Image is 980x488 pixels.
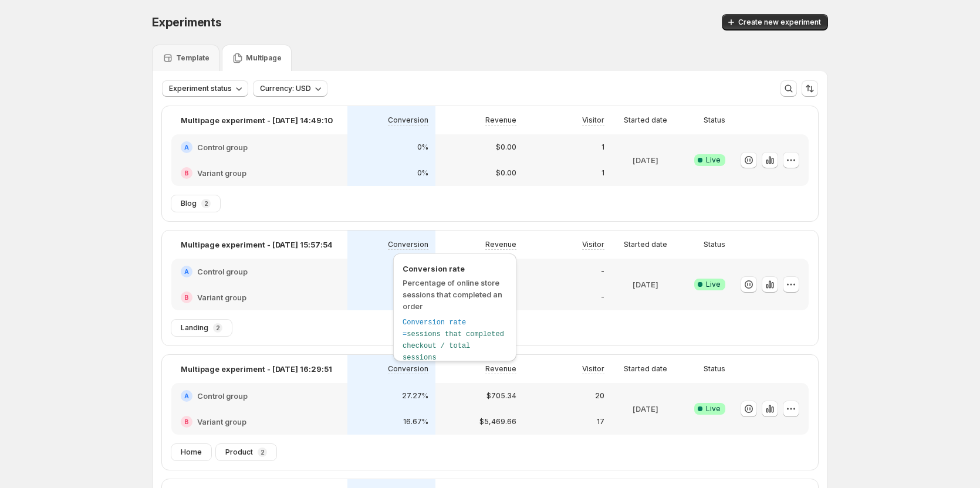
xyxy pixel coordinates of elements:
p: 1 [601,143,604,152]
p: Visitor [582,116,604,125]
span: Product [225,448,253,457]
p: [DATE] [633,279,658,290]
span: Live [706,404,721,414]
p: Conversion [388,116,428,125]
p: Status [704,240,725,249]
p: 0% [417,168,428,178]
p: 20 [595,391,604,401]
p: [DATE] [633,403,658,415]
p: Template [176,53,209,63]
p: - [601,293,604,302]
h2: A [184,392,189,399]
p: $0.00 [496,143,516,152]
p: 27.27% [402,391,428,401]
h2: Variant group [197,416,246,428]
p: $705.34 [486,391,516,401]
p: Started date [624,116,667,125]
span: Live [706,280,721,289]
span: Create new experiment [738,18,821,27]
p: 1 [601,168,604,178]
p: Revenue [485,364,516,374]
h2: A [184,144,189,151]
span: Home [181,448,202,457]
p: Conversion [388,364,428,374]
p: Started date [624,364,667,374]
button: Create new experiment [722,14,828,30]
p: Revenue [485,116,516,125]
p: Started date [624,240,667,249]
span: Landing [181,323,208,333]
button: Sort the results [802,80,818,97]
p: 2 [204,200,208,207]
p: $0.00 [496,168,516,178]
span: Experiments [152,15,222,29]
p: Visitor [582,240,604,249]
h2: B [184,294,189,301]
span: Experiment status [169,84,232,93]
span: Blog [181,199,197,208]
p: Multipage experiment - [DATE] 15:57:54 [181,239,333,250]
p: Status [704,364,725,374]
h2: Variant group [197,167,246,179]
h2: Control group [197,266,248,277]
p: Status [704,116,725,125]
h2: B [184,418,189,425]
p: $5,469.66 [479,417,516,426]
p: 0% [417,143,428,152]
p: 16.67% [403,417,428,426]
p: - [601,267,604,276]
h2: Variant group [197,292,246,303]
button: Experiment status [162,80,248,97]
p: 2 [261,449,265,456]
p: 17 [597,417,604,426]
p: Revenue [485,240,516,249]
h2: Control group [197,390,248,402]
span: Currency: USD [260,84,311,93]
span: Percentage of online store sessions that completed an order [403,278,502,311]
h2: A [184,268,189,275]
p: Multipage experiment - [DATE] 16:29:51 [181,363,332,375]
h2: B [184,170,189,177]
p: [DATE] [633,154,658,166]
span: Live [706,155,721,165]
span: sessions that completed checkout / total sessions [403,330,504,362]
p: Conversion [388,240,428,249]
p: Multipage experiment - [DATE] 14:49:10 [181,114,333,126]
p: Multipage [246,53,282,63]
p: 2 [216,324,220,331]
p: Visitor [582,364,604,374]
span: Conversion rate [403,263,507,274]
span: Conversion rate = [403,318,466,338]
button: Currency: USD [253,80,327,97]
h2: Control group [197,141,248,153]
